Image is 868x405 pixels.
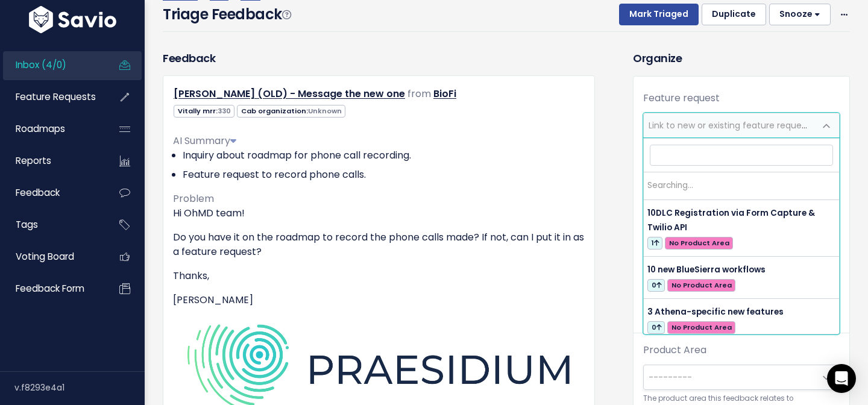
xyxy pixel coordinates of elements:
div: v.f8293e4a1 [14,372,145,403]
span: No Product Area [667,321,735,334]
a: Feedback [3,179,100,207]
span: --------- [649,371,692,383]
h3: Organize [633,50,850,66]
p: Hi OhMD team! [173,206,585,221]
a: Feature Requests [3,83,100,111]
p: Do you have it on the roadmap to record the phone calls made? If not, can I put it in as a featur... [173,230,585,259]
span: 0 [647,321,665,334]
span: 330 [218,106,231,116]
a: BioFi [433,87,456,101]
span: Problem [173,192,214,206]
span: AI Summary [173,134,236,148]
span: Searching… [647,180,693,191]
a: [PERSON_NAME] (OLD) - Message the new one [174,87,405,101]
span: Feature Requests [16,90,96,103]
span: 10 new BlueSierra workflows [647,264,766,275]
span: 1 [647,237,662,250]
span: No Product Area [665,237,733,250]
button: Duplicate [702,4,766,25]
label: Product Area [643,343,706,357]
a: Reports [3,147,100,175]
span: Feedback [16,186,60,199]
span: Cab organization: [237,105,345,118]
span: Inbox (4/0) [16,58,66,71]
a: Inbox (4/0) [3,51,100,79]
span: Link to new or existing feature request... [649,119,815,131]
a: Voting Board [3,243,100,271]
span: 10DLC Registration via Form Capture & Twilio API [647,207,815,233]
a: Feedback form [3,275,100,303]
h3: Feedback [163,50,215,66]
span: 3 Athena-specific new features [647,306,784,318]
span: Vitally mrr: [174,105,234,118]
span: Unknown [308,106,342,116]
p: Thanks, [173,269,585,283]
span: Reports [16,154,51,167]
button: Snooze [769,4,831,25]
small: The product area this feedback relates to [643,392,840,405]
span: Feedback form [16,282,84,295]
button: Mark Triaged [619,4,699,25]
label: Feature request [643,91,720,105]
span: No Product Area [667,279,735,292]
span: from [407,87,431,101]
div: Open Intercom Messenger [827,364,856,393]
span: Tags [16,218,38,231]
p: [PERSON_NAME] [173,293,585,307]
img: logo-white.9d6f32f41409.svg [26,6,119,33]
a: Tags [3,211,100,239]
span: Roadmaps [16,122,65,135]
span: Voting Board [16,250,74,263]
li: Feature request to record phone calls. [183,168,585,182]
li: Inquiry about roadmap for phone call recording. [183,148,585,163]
span: 0 [647,279,665,292]
a: Roadmaps [3,115,100,143]
h4: Triage Feedback [163,4,291,25]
